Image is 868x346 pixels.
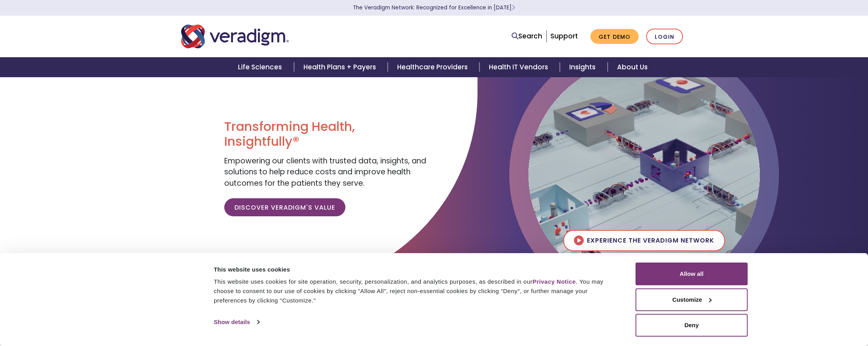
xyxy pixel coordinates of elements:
[512,4,515,11] span: Learn More
[214,265,618,274] div: This website uses cookies
[608,57,657,77] a: About Us
[512,31,542,42] a: Search
[214,316,259,328] a: Show details
[590,29,639,44] a: Get Demo
[214,277,618,305] div: This website uses cookies for site operation, security, personalization, and analytics purposes, ...
[181,24,289,49] img: Veradigm logo
[224,119,428,149] h1: Transforming Health, Insightfully®
[353,4,515,11] a: The Veradigm Network: Recognized for Excellence in [DATE]Learn More
[550,31,578,41] a: Support
[224,156,426,188] span: Empowering our clients with trusted data, insights, and solutions to help reduce costs and improv...
[636,263,748,285] button: Allow all
[532,278,576,285] a: Privacy Notice
[229,57,294,77] a: Life Sciences
[224,198,345,216] a: Discover Veradigm's Value
[646,29,683,45] a: Login
[388,57,479,77] a: Healthcare Providers
[294,57,388,77] a: Health Plans + Payers
[636,314,748,337] button: Deny
[560,57,607,77] a: Insights
[636,288,748,311] button: Customize
[479,57,560,77] a: Health IT Vendors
